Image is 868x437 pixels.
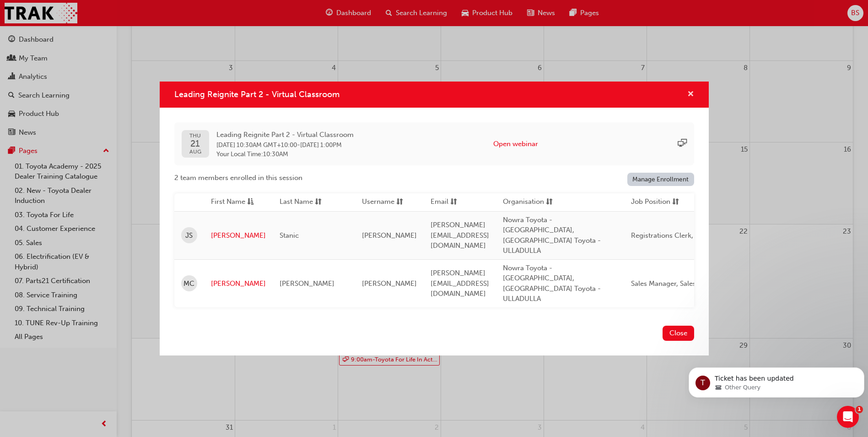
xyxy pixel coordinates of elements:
[672,197,679,208] span: sorting-icon
[631,197,681,208] button: Job Positionsorting-icon
[174,89,340,99] span: Leading Reignite Part 2 - Virtual Classroom
[247,197,254,208] span: asc-icon
[837,406,859,428] iframe: Intercom live chat
[211,197,245,208] span: First Name
[216,130,354,158] div: -
[211,230,266,241] a: [PERSON_NAME]
[362,197,394,208] span: Username
[315,197,322,208] span: sorting-icon
[631,279,733,288] span: Sales Manager, Sales Consultant
[678,139,687,149] span: sessionType_ONLINE_URL-icon
[450,197,457,208] span: sorting-icon
[211,279,266,289] a: [PERSON_NAME]
[631,231,744,240] span: Registrations Clerk, Office Manager
[216,130,354,140] span: Leading Reignite Part 2 - Virtual Classroom
[503,197,553,208] button: Organisationsorting-icon
[546,197,553,208] span: sorting-icon
[687,91,694,99] span: cross-icon
[280,231,299,240] span: Stanic
[431,197,481,208] button: Emailsorting-icon
[431,221,489,250] span: [PERSON_NAME][EMAIL_ADDRESS][DOMAIN_NAME]
[300,141,342,149] span: 21 Aug 2025 1:00PM
[685,348,868,412] iframe: Intercom notifications message
[174,173,302,183] span: 2 team members enrolled in this session
[856,406,863,413] span: 1
[362,279,417,288] span: [PERSON_NAME]
[503,264,601,303] span: Nowra Toyota - [GEOGRAPHIC_DATA], [GEOGRAPHIC_DATA] Toyota - ULLADULLA
[183,279,194,289] span: MC
[362,197,412,208] button: Usernamesorting-icon
[431,197,448,208] span: Email
[493,139,538,149] button: Open webinar
[189,149,201,155] span: AUG
[503,216,601,255] span: Nowra Toyota - [GEOGRAPHIC_DATA], [GEOGRAPHIC_DATA] Toyota - ULLADULLA
[687,89,694,100] button: cross-icon
[362,231,417,240] span: [PERSON_NAME]
[431,269,489,298] span: [PERSON_NAME][EMAIL_ADDRESS][DOMAIN_NAME]
[280,279,334,288] span: [PERSON_NAME]
[396,197,403,208] span: sorting-icon
[189,133,201,139] span: THU
[280,197,313,208] span: Last Name
[280,197,330,208] button: Last Namesorting-icon
[211,197,261,208] button: First Nameasc-icon
[216,141,297,149] span: 21 Aug 2025 10:30AM GMT+10:00
[185,230,193,241] span: JS
[503,197,544,208] span: Organisation
[216,150,354,158] span: Your Local Time : 10:30AM
[160,82,709,355] div: Leading Reignite Part 2 - Virtual Classroom
[627,173,694,186] a: Manage Enrollment
[663,326,694,341] button: Close
[189,139,201,148] span: 21
[631,197,670,208] span: Job Position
